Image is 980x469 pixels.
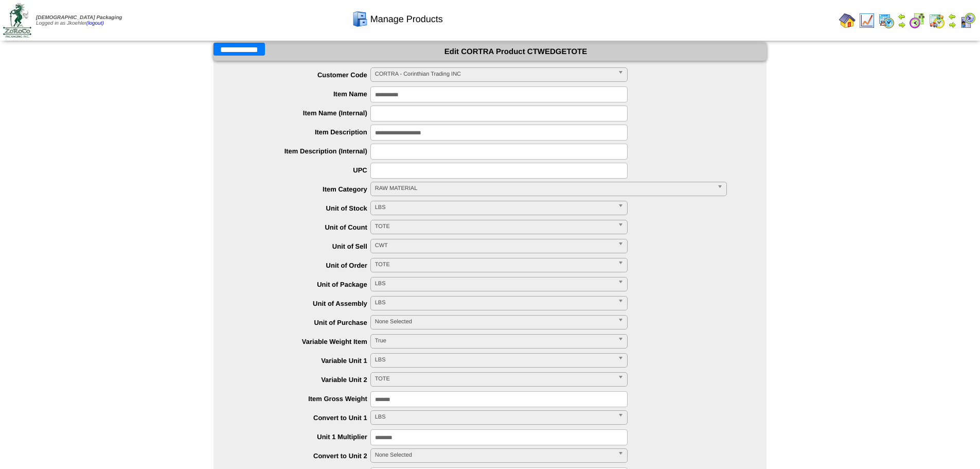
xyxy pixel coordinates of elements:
[375,220,614,233] span: TOTE
[234,90,370,98] label: Item Name
[375,201,614,214] span: LBS
[234,319,370,326] label: Unit of Purchase
[370,14,443,25] span: Manage Products
[234,338,370,345] label: Variable Weight Item
[234,185,370,193] label: Item Category
[234,414,370,422] label: Convert to Unit 1
[948,21,956,29] img: arrowright.gif
[352,11,368,27] img: cabinet.gif
[375,277,614,290] span: LBS
[375,373,614,385] span: TOTE
[36,15,122,26] span: Logged in as Jkoehler
[234,166,370,174] label: UPC
[375,182,713,195] span: RAW MATERIAL
[234,376,370,384] label: Variable Unit 2
[909,12,925,29] img: calendarblend.gif
[234,262,370,269] label: Unit of Order
[234,357,370,364] label: Variable Unit 1
[375,354,614,366] span: LBS
[213,43,767,61] div: Edit CORTRA Product CTWEDGETOTE
[375,239,614,252] span: CWT
[234,242,370,250] label: Unit of Sell
[234,109,370,117] label: Item Name (Internal)
[375,68,614,80] span: CORTRA - Corinthian Trading INC
[234,452,370,460] label: Convert to Unit 2
[959,12,976,29] img: calendarcustomer.gif
[3,3,31,38] img: zoroco-logo-small.webp
[375,411,614,423] span: LBS
[375,335,614,347] span: True
[375,316,614,328] span: None Selected
[375,449,614,461] span: None Selected
[878,12,895,29] img: calendarprod.gif
[234,147,370,155] label: Item Description (Internal)
[839,12,856,29] img: home.gif
[234,204,370,212] label: Unit of Stock
[234,300,370,307] label: Unit of Assembly
[898,21,906,29] img: arrowright.gif
[898,12,906,21] img: arrowleft.gif
[929,12,945,29] img: calendarinout.gif
[234,395,370,403] label: Item Gross Weight
[234,281,370,288] label: Unit of Package
[948,12,956,21] img: arrowleft.gif
[86,21,104,26] a: (logout)
[36,15,122,21] span: [DEMOGRAPHIC_DATA] Packaging
[234,128,370,136] label: Item Description
[375,258,614,271] span: TOTE
[234,433,370,441] label: Unit 1 Multiplier
[375,297,614,309] span: LBS
[234,223,370,231] label: Unit of Count
[234,71,370,79] label: Customer Code
[859,12,875,29] img: line_graph.gif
